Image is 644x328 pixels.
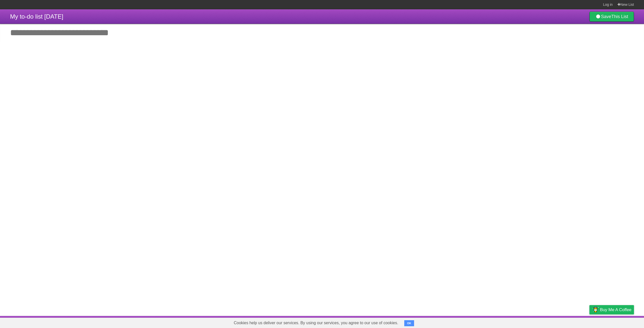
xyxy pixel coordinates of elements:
[404,320,414,326] button: OK
[539,317,559,327] a: Developers
[566,317,577,327] a: Terms
[589,12,634,22] a: SaveThis List
[10,13,63,20] span: My to-do list [DATE]
[602,317,634,327] a: Suggest a feature
[600,305,631,314] span: Buy me a coffee
[229,318,403,328] span: Cookies help us deliver our services. By using our services, you agree to our use of cookies.
[589,305,634,314] a: Buy me a coffee
[592,305,599,314] img: Buy me a coffee
[522,317,533,327] a: About
[611,14,628,19] b: This List
[583,317,596,327] a: Privacy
